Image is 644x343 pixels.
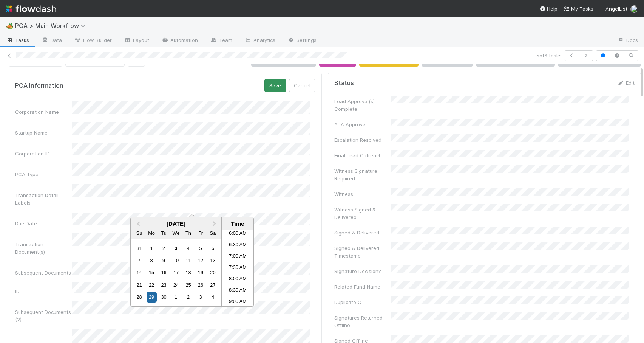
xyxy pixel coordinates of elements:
a: Layout [118,35,155,47]
li: 9:00 AM [222,296,254,308]
div: Choose Friday, September 5th, 2025 [195,243,205,253]
a: Analytics [238,35,281,47]
div: Choose Sunday, September 21st, 2025 [134,280,144,290]
div: Witness [334,190,391,198]
button: Cancel [289,79,315,92]
div: Choose Thursday, September 11th, 2025 [183,255,193,265]
div: Choose Thursday, September 18th, 2025 [183,267,193,278]
a: Automation [155,35,204,47]
a: Settings [281,35,323,47]
div: Choose Monday, September 22nd, 2025 [147,280,157,290]
a: Data [36,35,68,47]
span: AngelList [605,6,627,12]
div: Choose Wednesday, September 17th, 2025 [171,267,181,278]
div: Choose Wednesday, September 24th, 2025 [171,280,181,290]
span: Tasks [6,36,29,44]
div: Witness Signature Required [334,167,391,182]
div: Choose Wednesday, September 3rd, 2025 [171,243,181,253]
div: Choose Tuesday, September 16th, 2025 [159,267,169,278]
span: 5 of 6 tasks [536,52,562,59]
div: Choose Sunday, September 7th, 2025 [134,255,144,265]
div: Choose Date and Time [130,217,254,307]
div: Choose Saturday, October 4th, 2025 [208,292,218,302]
div: Choose Friday, September 26th, 2025 [195,280,205,290]
div: Signatures Returned Offline [334,314,391,329]
div: [DATE] [131,220,221,227]
img: avatar_dd78c015-5c19-403d-b5d7-976f9c2ba6b3.png [630,5,638,13]
div: Escalation Resolved [334,136,391,144]
span: 🏕️ [6,22,14,29]
div: Choose Friday, September 19th, 2025 [195,267,205,278]
div: Choose Monday, September 29th, 2025 [147,292,157,302]
li: 6:00 AM [222,228,254,240]
div: Choose Friday, September 12th, 2025 [195,255,205,265]
button: Next Month [209,218,221,230]
li: 7:00 AM [222,251,254,262]
div: Monday [147,228,157,238]
div: Choose Thursday, October 2nd, 2025 [183,292,193,302]
div: Friday [195,228,205,238]
div: Startup Name [15,129,72,137]
div: Month September, 2025 [133,242,219,303]
div: Transaction Detail Labels [15,191,72,206]
li: 7:30 AM [222,262,254,274]
div: Transaction Document(s) [15,241,72,256]
div: Due Date [15,220,72,227]
button: Previous Month [131,218,144,230]
a: Team [204,35,238,47]
ul: Time [222,230,254,306]
img: logo-inverted-e16ddd16eac7371096b0.svg [6,2,56,15]
span: Flow Builder [74,36,112,44]
div: Choose Monday, September 8th, 2025 [147,255,157,265]
div: Choose Friday, October 3rd, 2025 [195,292,205,302]
span: PCA > Main Workflow [15,22,90,29]
span: My Tasks [564,6,593,12]
a: My Tasks [564,5,593,12]
div: Choose Saturday, September 6th, 2025 [208,243,218,253]
a: Edit [617,80,635,86]
div: Related Fund Name [334,283,391,290]
div: Choose Thursday, September 4th, 2025 [183,243,193,253]
div: Wednesday [171,228,181,238]
div: Saturday [208,228,218,238]
div: Duplicate CT [334,298,391,306]
div: Choose Saturday, September 20th, 2025 [208,267,218,278]
div: Choose Saturday, September 27th, 2025 [208,280,218,290]
div: Lead Approval(s) Complete [334,98,391,113]
div: PCA Type [15,171,72,178]
div: Subsequent Documents (2) [15,308,72,323]
div: Time [224,220,252,227]
div: Choose Wednesday, September 10th, 2025 [171,255,181,265]
div: Tuesday [159,228,169,238]
div: Choose Tuesday, September 23rd, 2025 [159,280,169,290]
div: Choose Tuesday, September 30th, 2025 [159,292,169,302]
h5: PCA Information [15,82,63,90]
div: Sunday [134,228,144,238]
div: Signed & Delivered Timestamp [334,244,391,259]
div: Thursday [183,228,193,238]
li: 6:30 AM [222,240,254,251]
a: Flow Builder [68,35,118,47]
div: Choose Tuesday, September 9th, 2025 [159,255,169,265]
div: Choose Saturday, September 13th, 2025 [208,255,218,265]
h5: Status [334,79,354,87]
div: Choose Sunday, September 14th, 2025 [134,267,144,278]
div: Choose Sunday, August 31st, 2025 [134,243,144,253]
div: Choose Thursday, September 25th, 2025 [183,280,193,290]
div: Corporation ID [15,150,72,157]
div: Signed & Delivered [334,229,391,236]
div: Choose Monday, September 15th, 2025 [147,267,157,278]
div: ID [15,287,72,295]
div: Choose Monday, September 1st, 2025 [147,243,157,253]
li: 8:30 AM [222,285,254,296]
div: Witness Signed & Delivered [334,206,391,221]
div: Choose Sunday, September 28th, 2025 [134,292,144,302]
div: Corporation Name [15,108,72,116]
a: Docs [611,35,644,47]
button: Save [264,79,286,92]
div: Choose Tuesday, September 2nd, 2025 [159,243,169,253]
div: Help [539,5,558,12]
li: 8:00 AM [222,274,254,285]
div: ALA Approval [334,121,391,128]
div: Choose Wednesday, October 1st, 2025 [171,292,181,302]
